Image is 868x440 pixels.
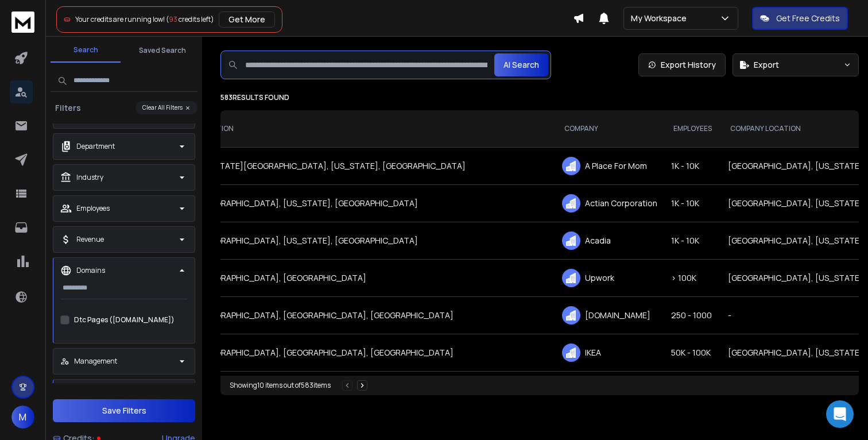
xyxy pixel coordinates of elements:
[562,269,657,287] div: Upwork
[189,222,555,260] td: [GEOGRAPHIC_DATA], [US_STATE], [GEOGRAPHIC_DATA]
[75,14,165,24] span: Your credits are running low!
[664,185,721,222] td: 1K - 10K
[11,11,34,33] img: logo
[51,102,86,114] h3: Filters
[189,334,555,372] td: [GEOGRAPHIC_DATA], [GEOGRAPHIC_DATA], [GEOGRAPHIC_DATA]
[74,315,175,325] label: Dtc Pages ([DOMAIN_NAME])
[664,297,721,334] td: 250 - 1000
[189,260,555,297] td: [GEOGRAPHIC_DATA], [GEOGRAPHIC_DATA]
[664,372,721,409] td: 10K - 50K
[74,357,117,366] p: Management
[189,185,555,222] td: [GEOGRAPHIC_DATA], [US_STATE], [GEOGRAPHIC_DATA]
[127,39,197,62] button: Saved Search
[219,11,275,28] button: Get More
[53,399,195,422] button: Save Filters
[562,231,657,250] div: Acadia
[555,110,664,148] th: COMPANY
[562,194,657,213] div: Actian Corporation
[189,297,555,334] td: [GEOGRAPHIC_DATA], [GEOGRAPHIC_DATA], [GEOGRAPHIC_DATA]
[664,222,721,260] td: 1K - 10K
[11,406,34,429] button: M
[562,157,657,175] div: A Place For Mom
[135,101,197,114] button: Clear All Filters
[776,13,840,24] p: Get Free Credits
[664,334,721,372] td: 50K - 100K
[76,173,103,182] p: Industry
[494,53,548,76] button: AI Search
[189,372,555,409] td: [GEOGRAPHIC_DATA], [GEOGRAPHIC_DATA] of [GEOGRAPHIC_DATA], [GEOGRAPHIC_DATA]
[752,7,848,30] button: Get Free Credits
[166,14,214,24] span: ( credits left)
[562,306,657,325] div: [DOMAIN_NAME]
[631,13,691,24] p: My Workspace
[76,142,115,151] p: Department
[664,260,721,297] td: > 100K
[169,14,177,24] span: 93
[189,110,555,148] th: LOCATION
[664,110,721,148] th: EMPLOYEES
[76,235,104,244] p: Revenue
[76,204,110,213] p: Employees
[638,53,726,76] a: Export History
[562,343,657,362] div: IKEA
[189,148,555,185] td: [US_STATE][GEOGRAPHIC_DATA], [US_STATE], [GEOGRAPHIC_DATA]
[230,381,331,390] div: Showing 10 items out of 583 items
[754,59,779,71] span: Export
[826,400,854,428] div: Open Intercom Messenger
[664,148,721,185] td: 1K - 10K
[51,38,121,63] button: Search
[220,93,859,102] p: 583 results found
[76,266,105,275] p: Domains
